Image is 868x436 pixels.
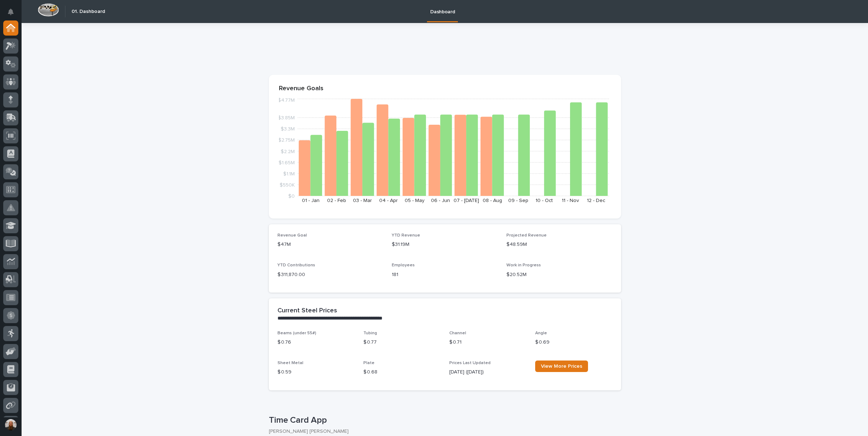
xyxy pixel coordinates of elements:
span: Prices Last Updated [449,361,491,365]
span: Sheet Metal [277,361,303,365]
text: 05 - May [404,198,424,203]
span: Revenue Goal [277,233,307,238]
p: [PERSON_NAME] [PERSON_NAME] [269,428,615,435]
p: $ 311,870.00 [277,271,384,279]
p: $20.52M [506,271,612,279]
img: Workspace Logo [38,3,59,17]
tspan: $3.3M [281,127,295,132]
text: 03 - Mar [353,198,372,203]
tspan: $2.2M [281,149,295,154]
tspan: $2.75M [278,138,295,143]
span: Employees [392,263,415,267]
tspan: $550K [280,182,295,187]
span: Plate [363,361,375,365]
p: [DATE] ([DATE]) [449,368,527,376]
span: Angle [535,331,547,335]
p: $31.19M [392,241,498,248]
p: Revenue Goals [279,85,611,93]
span: Projected Revenue [506,233,547,238]
text: 12 - Dec [587,198,605,203]
tspan: $4.77M [278,98,295,103]
p: $ 0.68 [363,368,441,376]
tspan: $1.65M [279,160,295,165]
div: Notifications [9,9,18,20]
tspan: $3.85M [278,115,295,120]
p: $47M [277,241,384,248]
p: $ 0.71 [449,339,527,346]
span: YTD Contributions [277,263,315,267]
p: $ 0.59 [277,368,355,376]
text: 08 - Aug [482,198,502,203]
tspan: $0 [288,194,295,199]
h2: 01. Dashboard [72,9,105,15]
span: View More Prices [541,364,582,369]
p: $ 0.69 [535,339,612,346]
text: 09 - Sep [508,198,528,203]
text: 06 - Jun [431,198,450,203]
button: Notifications [3,4,18,19]
p: 181 [392,271,498,279]
span: Work in Progress [506,263,541,267]
text: 04 - Apr [379,198,398,203]
p: $ 0.77 [363,339,441,346]
span: YTD Revenue [392,233,420,238]
text: 11 - Nov [561,198,579,203]
text: 02 - Feb [327,198,346,203]
tspan: $1.1M [283,171,295,176]
text: 01 - Jan [302,198,319,203]
span: Channel [449,331,466,335]
p: $ 0.76 [277,339,355,346]
a: View More Prices [535,361,588,372]
span: Beams (under 55#) [277,331,316,335]
text: 10 - Oct [536,198,553,203]
p: $48.59M [506,241,612,248]
text: 07 - [DATE] [454,198,479,203]
button: users-avatar [3,417,18,432]
h2: Current Steel Prices [277,307,337,315]
p: Time Card App [269,415,618,426]
span: Tubing [363,331,377,335]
